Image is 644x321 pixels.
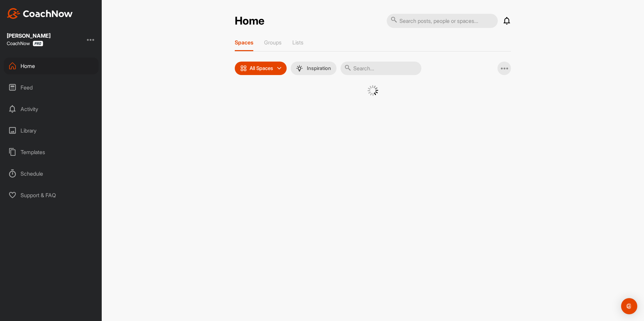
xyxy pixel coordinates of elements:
[4,58,99,74] div: Home
[367,85,378,96] img: G6gVgL6ErOh57ABN0eRmCEwV0I4iEi4d8EwaPGI0tHgoAbU4EAHFLEQAh+QQFCgALACwIAA4AGAASAAAEbHDJSesaOCdk+8xg...
[621,298,637,314] div: Open Intercom Messenger
[4,101,99,117] div: Activity
[341,62,421,75] input: Search...
[4,187,99,204] div: Support & FAQ
[292,39,303,46] p: Lists
[387,14,498,28] input: Search posts, people or spaces...
[296,65,303,72] img: menuIcon
[250,66,273,71] p: All Spaces
[264,39,282,46] p: Groups
[33,41,43,46] img: CoachNow Pro
[235,14,264,28] h2: Home
[4,122,99,139] div: Library
[307,66,331,71] p: Inspiration
[7,33,51,38] div: [PERSON_NAME]
[7,8,73,19] img: CoachNow
[4,144,99,160] div: Templates
[4,79,99,96] div: Feed
[4,165,99,182] div: Schedule
[7,41,43,46] div: CoachNow
[235,39,253,46] p: Spaces
[240,65,247,72] img: icon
